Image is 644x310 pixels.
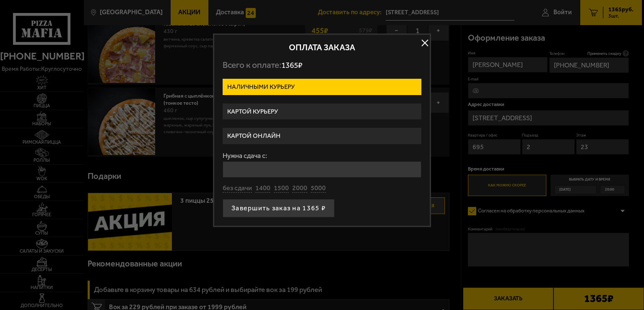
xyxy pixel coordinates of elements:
button: Завершить заказ на 1365 ₽ [223,199,335,217]
h2: Оплата заказа [223,43,421,52]
label: Картой онлайн [223,128,421,144]
button: 1500 [274,184,289,193]
button: без сдачи [223,184,252,193]
label: Нужна сдача с: [223,152,421,159]
button: 1400 [255,184,270,193]
button: 5000 [311,184,326,193]
label: Картой курьеру [223,103,421,120]
span: 1365 ₽ [281,60,302,70]
p: Всего к оплате: [223,60,421,70]
button: 2000 [292,184,307,193]
label: Наличными курьеру [223,79,421,95]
